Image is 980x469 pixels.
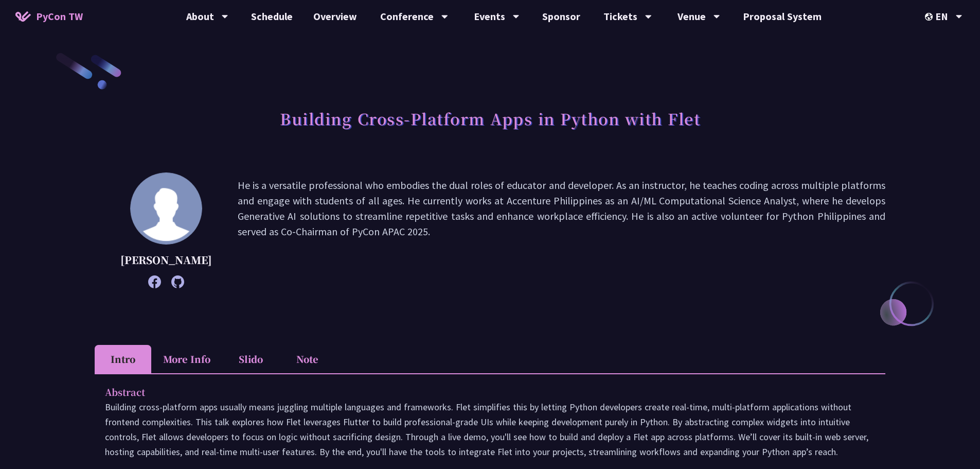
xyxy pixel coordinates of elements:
p: He is a versatile professional who embodies the dual roles of educator and developer. As an instr... [238,178,885,283]
p: Building cross-platform apps usually means juggling multiple languages and frameworks. Flet simpl... [105,399,875,459]
p: Abstract [105,385,854,399]
img: Locale Icon [925,13,935,21]
img: Cyrus Mante [130,172,202,245]
li: Note [279,345,335,373]
p: [PERSON_NAME] [120,252,212,268]
li: More Info [151,345,222,373]
h1: Building Cross-Platform Apps in Python with Flet [280,103,700,134]
img: Home icon of PyCon TW 2025 [15,11,31,22]
li: Intro [95,345,151,373]
li: Slido [222,345,279,373]
span: PyCon TW [36,9,83,24]
a: PyCon TW [5,4,93,29]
